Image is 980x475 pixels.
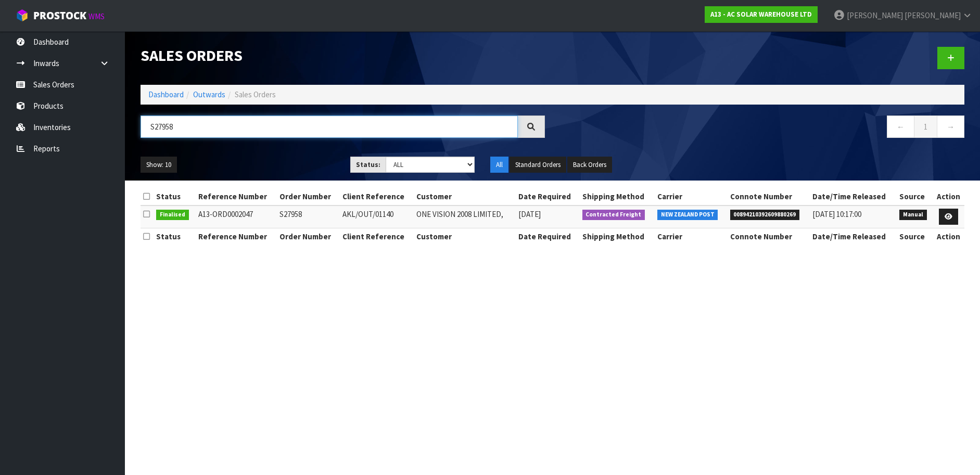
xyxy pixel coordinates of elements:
[490,157,508,173] button: All
[154,228,195,245] th: Status
[356,160,380,169] strong: Status:
[235,89,276,99] span: Sales Orders
[510,157,566,173] button: Standard Orders
[277,206,339,228] td: S27958
[33,9,86,22] span: ProStock
[196,228,277,245] th: Reference Number
[141,115,518,138] input: Search sales orders
[414,206,516,228] td: ONE VISION 2008 LIMITED,
[516,228,580,245] th: Date Required
[518,209,541,219] span: [DATE]
[580,228,655,245] th: Shipping Method
[340,188,414,205] th: Client Reference
[937,115,964,138] a: →
[414,228,516,245] th: Customer
[340,206,414,228] td: AKL/OUT/01140
[88,11,105,21] small: WMS
[655,188,728,205] th: Carrier
[148,89,184,99] a: Dashboard
[414,188,516,205] th: Customer
[141,157,177,173] button: Show: 10
[196,206,277,228] td: A13-ORD0002047
[657,210,718,220] span: NEW ZEALAND POST
[810,188,897,205] th: Date/Time Released
[277,228,339,245] th: Order Number
[580,188,655,205] th: Shipping Method
[899,210,927,220] span: Manual
[582,210,645,220] span: Contracted Freight
[933,188,964,205] th: Action
[728,188,810,205] th: Connote Number
[141,47,545,64] h1: Sales Orders
[196,188,277,205] th: Reference Number
[847,10,903,20] span: [PERSON_NAME]
[730,210,800,220] span: 00894210392609880269
[156,210,189,220] span: Finalised
[154,188,195,205] th: Status
[277,188,339,205] th: Order Number
[561,115,965,141] nav: Page navigation
[897,228,933,245] th: Source
[905,10,961,20] span: [PERSON_NAME]
[728,228,810,245] th: Connote Number
[710,10,812,19] strong: A13 - AC SOLAR WAREHOUSE LTD
[887,115,914,138] a: ←
[567,157,612,173] button: Back Orders
[812,209,861,219] span: [DATE] 10:17:00
[914,115,937,138] a: 1
[655,228,728,245] th: Carrier
[193,89,225,99] a: Outwards
[897,188,933,205] th: Source
[516,188,580,205] th: Date Required
[810,228,897,245] th: Date/Time Released
[933,228,964,245] th: Action
[340,228,414,245] th: Client Reference
[16,9,29,22] img: cube-alt.png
